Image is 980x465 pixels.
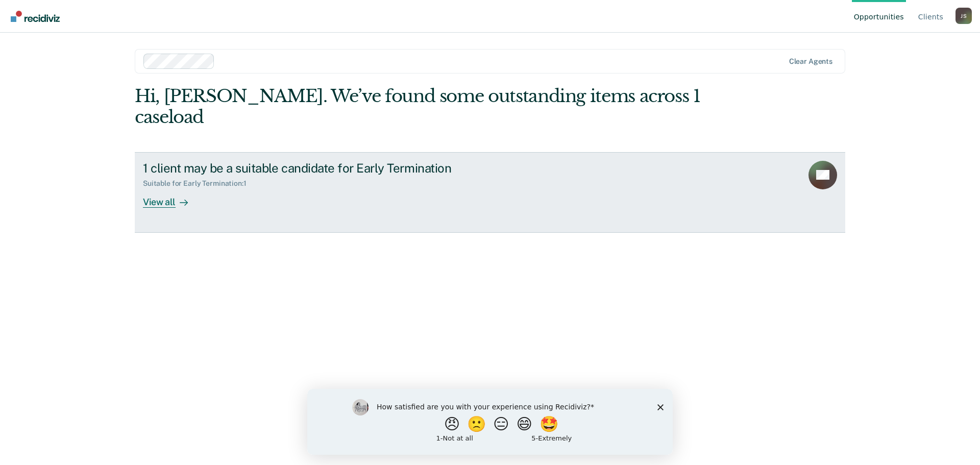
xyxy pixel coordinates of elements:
div: Clear agents [789,57,832,66]
div: Hi, [PERSON_NAME]. We’ve found some outstanding items across 1 caseload [135,86,703,128]
div: J S [955,8,972,24]
div: Suitable for Early Termination : 1 [143,179,255,188]
a: 1 client may be a suitable candidate for Early TerminationSuitable for Early Termination:1View all [135,152,845,233]
div: 1 client may be a suitable candidate for Early Termination [143,161,501,176]
button: Profile dropdown button [955,8,972,24]
iframe: Survey by Kim from Recidiviz [307,389,673,455]
img: Recidiviz [11,11,60,22]
div: View all [143,188,200,208]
